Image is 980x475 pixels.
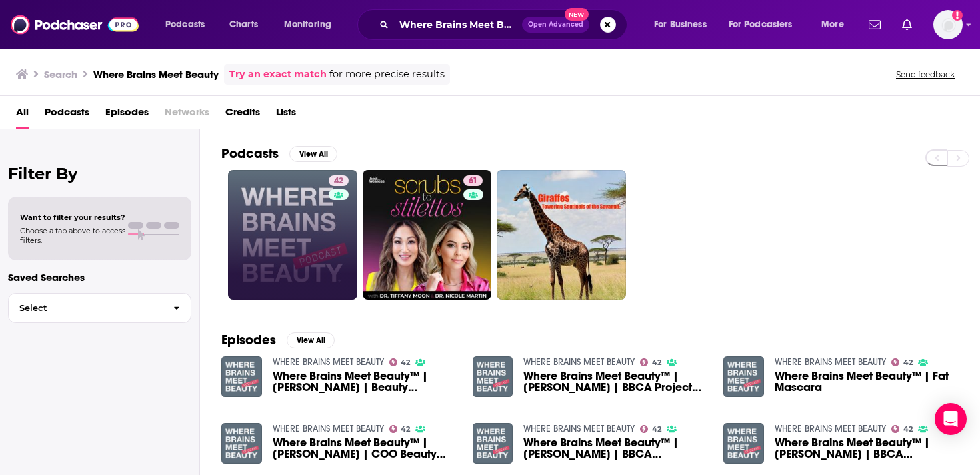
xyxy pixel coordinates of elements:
span: 42 [401,360,410,366]
a: Where Brains Meet Beauty™ | Jan Michell | BBCA Copywriter [523,437,707,460]
span: Charts [229,15,258,34]
img: Where Brains Meet Beauty™ | Maggie Ciafardini | Beauty Consultant [221,356,262,397]
button: open menu [156,14,222,35]
img: Where Brains Meet Beauty™ | Jan Michell | BBCA Copywriter [473,423,513,464]
a: Charts [221,14,266,35]
button: open menu [720,14,812,35]
h3: Search [44,68,77,81]
a: 42 [389,358,411,366]
button: View All [289,146,337,162]
a: WHERE BRAINS MEET BEAUTY [273,423,384,434]
a: 61 [463,175,483,186]
span: 42 [652,426,661,432]
img: User Profile [933,10,963,39]
button: Select [8,293,191,323]
span: Where Brains Meet Beauty™ | [PERSON_NAME] | BBCA Copywriter [775,437,959,460]
span: Logged in as SolComms [933,10,963,39]
a: Lists [276,101,296,129]
span: 42 [903,360,913,366]
span: 42 [401,426,410,432]
a: Where Brains Meet Beauty™ | Maggie Ciafardini | Beauty Consultant [273,370,457,393]
a: Where Brains Meet Beauty™ | Carey Segal | BBCA Project Coordinator [523,370,707,393]
a: Where Brains Meet Beauty™ | Fat Mascara [775,370,959,393]
a: WHERE BRAINS MEET BEAUTY [775,356,886,368]
span: 61 [469,175,477,188]
span: Where Brains Meet Beauty™ | [PERSON_NAME] | COO Beauty Evolution [273,437,457,460]
a: Credits [225,101,260,129]
h2: Podcasts [221,145,279,162]
a: Show notifications dropdown [863,13,886,36]
a: 42 [228,170,357,300]
span: For Podcasters [729,15,793,34]
h2: Episodes [221,332,276,348]
span: Want to filter your results? [20,213,125,222]
a: 42 [640,358,661,366]
img: Where Brains Meet Beauty™ | Julie Chen | BBCA Copywriter [723,423,764,464]
a: PodcastsView All [221,145,337,162]
input: Search podcasts, credits, & more... [394,14,522,35]
a: 42 [891,425,913,433]
h2: Filter By [8,164,191,183]
button: open menu [275,14,349,35]
span: Podcasts [165,15,205,34]
h3: Where Brains Meet Beauty [93,68,219,81]
span: More [821,15,844,34]
span: Monitoring [284,15,331,34]
a: 61 [363,170,492,300]
img: Where Brains Meet Beauty™ | Carey Segal | BBCA Project Coordinator [473,356,513,397]
a: EpisodesView All [221,332,335,348]
img: Where Brains Meet Beauty™ | Tara Tersigni | COO Beauty Evolution [221,423,262,464]
a: Where Brains Meet Beauty™ | Julie Chen | BBCA Copywriter [775,437,959,460]
span: Where Brains Meet Beauty™ | [PERSON_NAME] | BBCA Copywriter [523,437,707,460]
span: New [565,8,589,21]
a: WHERE BRAINS MEET BEAUTY [523,356,635,368]
a: WHERE BRAINS MEET BEAUTY [775,423,886,434]
button: open menu [645,14,723,35]
a: Try an exact match [229,67,327,82]
span: Where Brains Meet Beauty™ | [PERSON_NAME] | BBCA Project Coordinator [523,370,707,393]
span: For Business [654,15,707,34]
a: 42 [640,425,661,433]
button: open menu [812,14,861,35]
span: Select [9,304,163,312]
button: Send feedback [892,69,959,80]
a: WHERE BRAINS MEET BEAUTY [523,423,635,434]
button: Open AdvancedNew [522,17,589,33]
span: 42 [652,360,661,366]
a: Episodes [105,101,149,129]
svg: Add a profile image [952,10,963,21]
button: View All [287,332,335,348]
span: Networks [165,101,209,129]
button: Show profile menu [933,10,963,39]
img: Where Brains Meet Beauty™ | Fat Mascara [723,356,764,397]
span: Where Brains Meet Beauty™ | [PERSON_NAME] | Beauty Consultant [273,370,457,393]
a: All [16,101,29,129]
div: Open Intercom Messenger [935,403,967,435]
img: Podchaser - Follow, Share and Rate Podcasts [11,12,139,37]
a: 42 [389,425,411,433]
a: 42 [891,358,913,366]
a: 42 [329,175,349,186]
span: for more precise results [329,67,445,82]
p: Saved Searches [8,271,191,284]
span: Choose a tab above to access filters. [20,226,125,245]
a: Podcasts [45,101,89,129]
a: Show notifications dropdown [897,13,917,36]
span: 42 [903,426,913,432]
span: 42 [334,175,343,188]
a: WHERE BRAINS MEET BEAUTY [273,356,384,368]
span: Open Advanced [528,21,583,28]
